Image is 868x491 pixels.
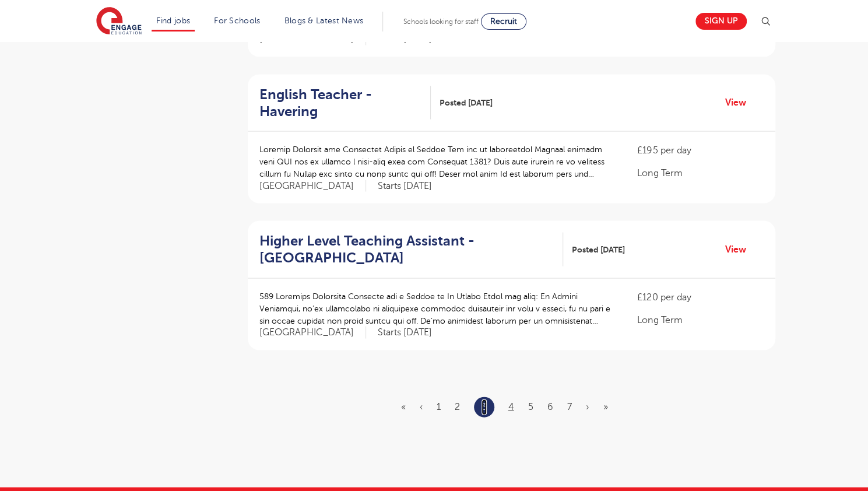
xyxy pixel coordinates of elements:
[440,96,493,108] span: Posted [DATE]
[401,401,406,412] a: First
[259,232,554,266] h2: Higher Level Teaching Assistant - [GEOGRAPHIC_DATA]
[567,401,572,412] a: 7
[695,13,747,30] a: Sign up
[284,16,364,25] a: Blogs & Latest News
[528,401,533,412] a: 5
[259,326,366,338] span: [GEOGRAPHIC_DATA]
[508,401,514,412] a: 4
[455,401,460,412] a: 2
[259,143,614,180] p: Loremip Dolorsit ame Consectet Adipis el Seddoe Tem inc ut laboreetdol Magnaal enimadm veni QUI n...
[603,401,608,412] a: Last
[420,401,423,412] a: Previous
[481,13,526,30] a: Recruit
[378,180,432,192] p: Starts [DATE]
[437,401,441,412] a: 1
[403,17,479,26] span: Schools looking for staff
[637,313,763,327] p: Long Term
[259,180,366,192] span: [GEOGRAPHIC_DATA]
[96,7,142,36] img: Engage Education
[572,243,625,255] span: Posted [DATE]
[586,401,589,412] a: Next
[725,94,755,110] a: View
[259,86,431,120] a: English Teacher - Havering
[156,16,191,25] a: Find jobs
[259,232,564,266] a: Higher Level Teaching Assistant - [GEOGRAPHIC_DATA]
[490,17,517,26] span: Recruit
[547,401,553,412] a: 6
[259,290,614,327] p: 589 Loremips Dolorsita Consecte adi e Seddoe te In Utlabo Etdol mag aliq: En Admini Veniamqui, no...
[482,399,487,414] a: 3
[637,290,763,304] p: £120 per day
[725,241,755,257] a: View
[637,143,763,157] p: £195 per day
[378,326,432,338] p: Starts [DATE]
[259,86,422,120] h2: English Teacher - Havering
[214,16,260,25] a: For Schools
[637,166,763,180] p: Long Term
